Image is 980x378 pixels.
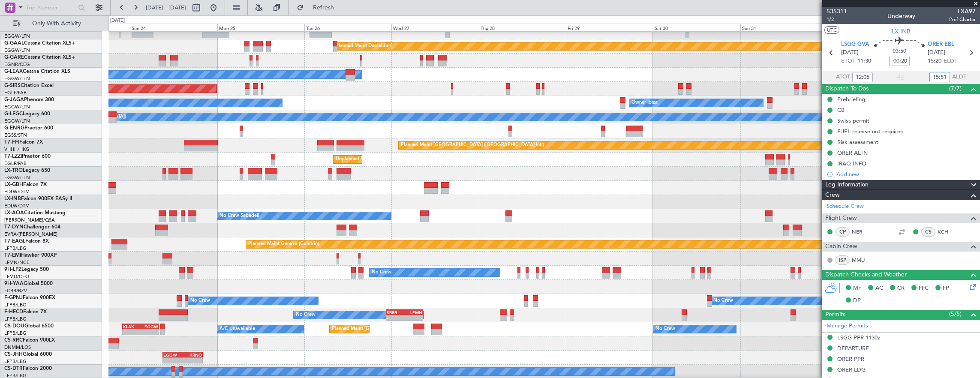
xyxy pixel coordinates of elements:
[141,330,158,335] div: -
[740,24,827,31] div: Sun 31
[332,323,467,336] div: Planned Maint [GEOGRAPHIC_DATA] ([GEOGRAPHIC_DATA])
[123,324,141,329] div: KLAX
[655,323,675,336] div: No Crew
[825,270,907,280] span: Dispatch Checks and Weather
[837,117,869,124] div: Swiss permit
[836,227,850,237] div: CP
[4,281,24,286] span: 9H-YAA
[4,259,30,266] a: LFMN/NCE
[336,153,477,166] div: Unplanned Maint [GEOGRAPHIC_DATA] ([GEOGRAPHIC_DATA])
[4,90,27,96] a: EGLF/FAB
[4,182,23,187] span: LX-GBH
[4,352,52,357] a: CS-JHHGlobal 6000
[4,281,53,286] a: 9H-YAAGlobal 5000
[836,171,976,178] div: Add new
[219,323,255,336] div: A/C Unavailable
[928,57,941,66] span: 15:20
[401,139,544,152] div: Planned Maint [GEOGRAPHIC_DATA] ([GEOGRAPHIC_DATA] Intl)
[391,24,478,31] div: Wed 27
[4,97,24,102] span: G-JAGA
[4,366,23,371] span: CS-DTR
[928,48,945,57] span: [DATE]
[837,366,866,373] div: ORER LDG
[4,316,27,322] a: LFPB/LBG
[123,330,141,335] div: -
[4,225,60,230] a: T7-DYNChallenger 604
[387,315,405,321] div: -
[9,17,93,30] button: Only With Activity
[293,1,344,15] button: Refresh
[4,104,30,110] a: EGGW/LTN
[4,267,49,272] a: 9H-LPZLegacy 500
[4,309,47,315] a: F-HECDFalcon 7X
[4,140,43,145] a: T7-FFIFalcon 7X
[4,196,21,201] span: LX-INB
[4,69,70,74] a: G-LEAXCessna Citation XLS
[4,55,24,60] span: G-GARE
[4,203,30,209] a: EDLW/DTM
[952,73,966,81] span: ALDT
[825,84,869,94] span: Dispatch To-Dos
[4,324,24,329] span: CS-DOU
[836,255,850,265] div: ISP
[4,118,30,124] a: EGGW/LTN
[4,111,50,117] a: G-LEGCLegacy 600
[4,154,51,159] a: T7-LZZIPraetor 600
[4,295,23,300] span: F-GPNJ
[4,352,23,357] span: CS-JHH
[875,284,883,293] span: AC
[841,57,855,66] span: ETOT
[248,238,319,251] div: Planned Maint Geneva (Cointrin)
[825,310,845,320] span: Permits
[4,225,24,230] span: T7-DYN
[949,309,962,318] span: (5/5)
[837,96,865,103] div: Prebriefing
[4,41,75,46] a: G-GAALCessna Citation XLS+
[4,344,31,351] a: DNMM/LOS
[919,284,929,293] span: FFC
[949,16,976,23] span: Pref Charter
[26,1,75,14] input: Trip Number
[827,322,868,330] a: Manage Permits
[852,72,873,82] input: --:--
[827,7,847,16] span: 535311
[22,21,90,27] span: Only With Activity
[4,358,27,365] a: LFPB/LBG
[4,210,66,216] a: LX-AOACitation Mustang
[938,228,957,236] a: KCH
[304,24,391,31] div: Tue 26
[4,217,55,223] a: [PERSON_NAME]/QSA
[479,24,566,31] div: Thu 28
[837,106,845,114] div: CB
[4,245,27,252] a: LFPB/LBG
[949,84,962,93] span: (7/7)
[4,75,30,82] a: EGGW/LTN
[4,160,27,167] a: EGLF/FAB
[893,47,906,56] span: 03:50
[4,126,24,131] span: G-ENRG
[4,309,23,315] span: F-HECD
[892,27,911,36] span: LX-INB
[653,24,740,31] div: Sat 30
[4,140,19,145] span: T7-FFI
[4,97,54,102] a: G-JAGAPhenom 300
[4,126,53,131] a: G-ENRGPraetor 600
[183,358,202,363] div: -
[296,309,316,321] div: No Crew
[713,294,733,307] div: No Crew
[4,253,57,258] a: T7-EMIHawker 900XP
[944,57,957,66] span: ELDT
[852,256,871,264] a: MMU
[943,284,949,293] span: FP
[4,41,24,46] span: G-GAAL
[837,160,866,167] div: IRAQ INFO
[4,324,54,329] a: CS-DOUGlobal 6500
[631,96,658,109] div: Owner Ibiza
[825,190,840,200] span: Crew
[4,83,21,88] span: G-SIRS
[825,180,869,190] span: Leg Information
[4,273,29,280] a: LFMD/CEQ
[4,182,47,187] a: LX-GBHFalcon 7X
[852,228,871,236] a: NER
[841,40,869,49] span: LSGG GVA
